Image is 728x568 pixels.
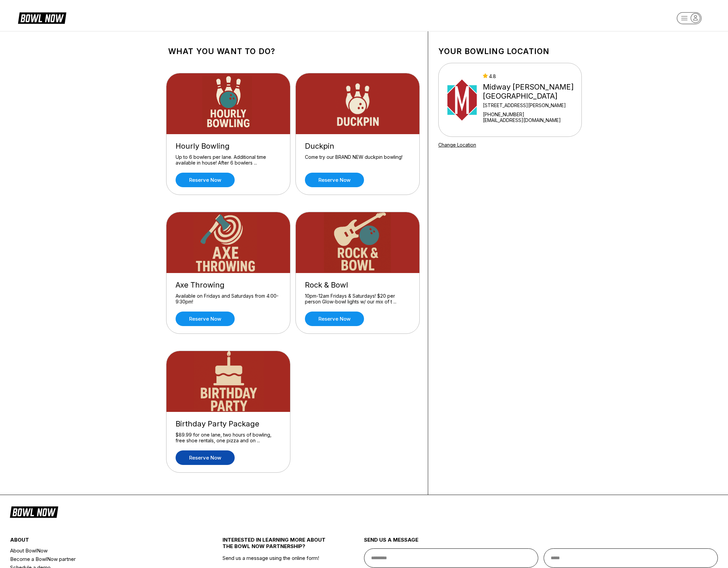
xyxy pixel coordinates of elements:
[176,173,235,187] a: Reserve now
[483,82,579,101] div: Midway [PERSON_NAME][GEOGRAPHIC_DATA]
[438,47,582,56] h1: Your bowling location
[296,73,420,134] img: Duckpin
[166,212,291,273] img: Axe Throwing
[166,351,291,412] img: Birthday Party Package
[10,546,187,555] a: About BowlNow
[176,280,281,290] div: Axe Throwing
[296,212,420,273] img: Rock & Bowl
[176,419,281,428] div: Birthday Party Package
[483,73,579,79] div: 4.8
[305,154,410,166] div: Come try our BRAND NEW duckpin bowling!
[305,312,364,326] a: Reserve now
[305,142,410,151] div: Duckpin
[305,293,410,305] div: 10pm-12am Fridays & Saturdays! $20 per person Glow-bowl lights w/ our mix of t ...
[166,73,291,134] img: Hourly Bowling
[168,47,418,56] h1: What you want to do?
[447,75,477,125] img: Midway Bowling - Carlisle
[176,312,235,326] a: Reserve now
[176,432,281,444] div: $89.99 for one lane, two hours of bowling, free shoe rentals, one pizza and on ...
[176,293,281,305] div: Available on Fridays and Saturdays from 4:00-9:30pm!
[483,102,579,108] div: [STREET_ADDRESS][PERSON_NAME]
[10,555,187,563] a: Become a BowlNow partner
[483,112,579,117] div: [PHONE_NUMBER]
[438,142,476,148] a: Change Location
[364,537,718,548] div: send us a message
[176,450,235,465] a: Reserve now
[483,117,579,123] a: [EMAIL_ADDRESS][DOMAIN_NAME]
[305,173,364,187] a: Reserve now
[176,142,281,151] div: Hourly Bowling
[176,154,281,166] div: Up to 6 bowlers per lane. Additional time available in house! After 6 bowlers ...
[10,537,187,546] div: about
[305,280,410,290] div: Rock & Bowl
[223,537,329,555] div: INTERESTED IN LEARNING MORE ABOUT THE BOWL NOW PARTNERSHIP?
